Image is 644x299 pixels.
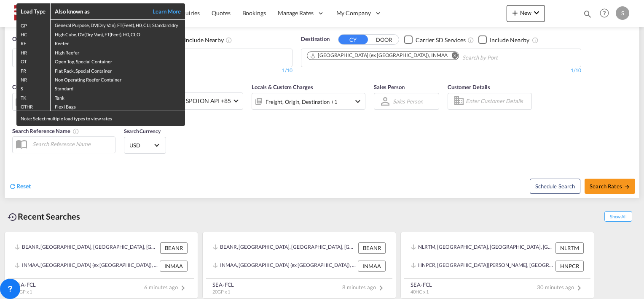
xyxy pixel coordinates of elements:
td: GP [16,20,50,29]
td: Flat Rack, Special Container [50,65,185,74]
td: S [16,83,50,92]
td: Flexi Bags [50,101,185,111]
div: Also known as [55,8,143,15]
td: Standard [50,83,185,92]
td: TK [16,92,50,101]
td: High Reefer [50,47,185,56]
td: Tank [50,92,185,101]
a: Learn More [143,8,181,15]
td: Reefer [50,38,185,47]
td: RE [16,38,50,47]
div: Note: Select multiple load types to view rates [16,111,185,126]
td: FR [16,65,50,74]
td: NR [16,74,50,83]
td: HC [16,29,50,38]
td: HR [16,47,50,56]
td: OT [16,56,50,65]
td: Non Operating Reefer Container [50,74,185,83]
td: General Purpose, DV(Dry Van), FT(Feet), H0, CLI, Standard dry [50,20,185,29]
td: OTHR [16,101,50,111]
th: Load Type [16,3,50,20]
td: High Cube, DV(Dry Van), FT(Feet), H0, CLO [50,29,185,38]
td: Open Top, Special Container [50,56,185,65]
